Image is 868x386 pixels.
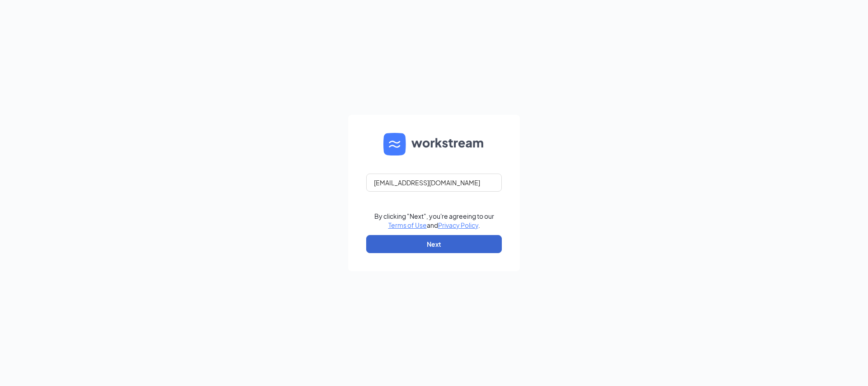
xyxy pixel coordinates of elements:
button: Next [366,235,502,253]
img: WS logo and Workstream text [383,133,485,155]
div: By clicking "Next", you're agreeing to our and . [374,212,494,230]
a: Terms of Use [388,221,427,229]
a: Privacy Policy [438,221,478,229]
input: Email [366,174,502,192]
